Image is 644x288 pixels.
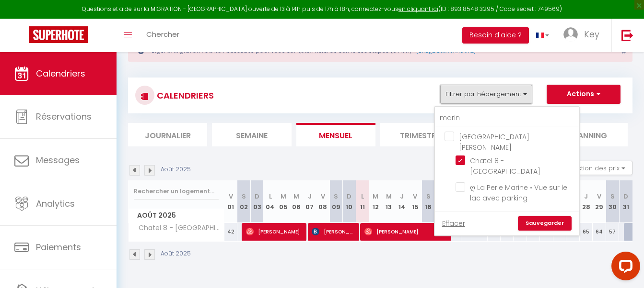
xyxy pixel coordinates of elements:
[623,192,628,201] abbr: D
[212,123,291,146] li: Semaine
[36,154,80,166] span: Messages
[580,180,593,223] th: 28
[224,180,237,223] th: 01
[255,192,259,201] abbr: D
[426,192,431,201] abbr: S
[308,192,312,201] abbr: J
[264,180,277,223] th: 04
[161,249,191,258] p: Août 2025
[580,223,593,241] div: 65
[224,223,237,241] div: 42
[606,180,619,223] th: 30
[604,248,644,288] iframe: LiveChat chat widget
[293,192,299,201] abbr: M
[470,156,540,176] span: Chatel 8 - [GEOGRAPHIC_DATA]
[29,26,88,43] img: Super Booking
[139,19,187,52] a: Chercher
[369,180,382,223] th: 12
[130,223,226,233] span: Chatel 8 - [GEOGRAPHIC_DATA]
[606,223,619,241] div: 57
[281,192,286,201] abbr: M
[563,27,578,42] img: ...
[246,222,302,241] span: [PERSON_NAME]
[584,192,588,201] abbr: J
[422,180,434,223] th: 16
[413,192,417,201] abbr: V
[462,27,529,44] button: Besoin d'aide ?
[400,192,404,201] abbr: J
[395,180,408,223] th: 14
[621,29,633,41] img: logout
[312,222,355,241] span: [PERSON_NAME] [PERSON_NAME]
[321,192,325,201] abbr: V
[134,183,219,200] input: Rechercher un logement...
[373,192,378,201] abbr: M
[593,223,606,241] div: 64
[593,180,606,223] th: 29
[398,5,438,13] a: en cliquant ici
[597,192,601,201] abbr: V
[316,180,329,223] th: 08
[356,180,369,223] th: 11
[303,180,316,223] th: 07
[442,218,465,229] a: Effacer
[36,241,81,253] span: Paiements
[250,180,263,223] th: 03
[146,29,179,39] span: Chercher
[518,216,572,231] a: Sauvegarder
[361,192,364,201] abbr: L
[549,123,628,146] li: Planning
[610,192,615,201] abbr: S
[36,198,75,210] span: Analytics
[584,28,599,40] span: Key
[343,180,356,223] th: 10
[440,85,532,104] button: Filtrer par hébergement
[296,123,375,146] li: Mensuel
[386,192,392,201] abbr: M
[434,106,580,236] div: Filtrer par hébergement
[36,67,85,79] span: Calendriers
[459,132,529,152] span: [GEOGRAPHIC_DATA][PERSON_NAME]
[470,183,567,203] span: ღ La Perle Marine • Vue sur le lac avec parking
[161,165,191,174] p: Août 2025
[290,180,303,223] th: 06
[619,180,632,223] th: 31
[334,192,338,201] abbr: S
[229,192,233,201] abbr: V
[382,180,395,223] th: 13
[409,180,422,223] th: 15
[561,161,632,175] button: Gestion des prix
[547,85,621,104] button: Actions
[237,180,250,223] th: 02
[435,110,579,127] input: Rechercher un logement...
[380,123,459,146] li: Trimestre
[269,192,272,201] abbr: L
[129,209,224,222] span: Août 2025
[329,180,342,223] th: 09
[621,47,626,56] button: Close
[277,180,290,223] th: 05
[242,192,246,201] abbr: S
[364,222,446,241] span: [PERSON_NAME]
[556,19,611,52] a: ... Key
[154,85,214,106] h3: CALENDRIERS
[36,111,92,122] span: Réservations
[128,123,207,146] li: Journalier
[347,192,351,201] abbr: D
